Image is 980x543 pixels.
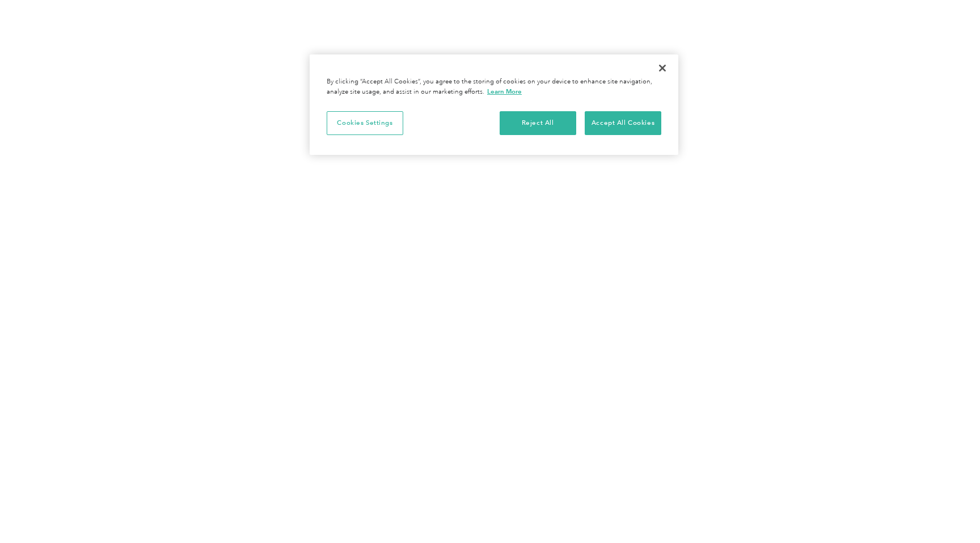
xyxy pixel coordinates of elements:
[500,111,576,135] button: Reject All
[585,111,661,135] button: Accept All Cookies
[310,54,678,155] div: Cookie banner
[327,111,403,135] button: Cookies Settings
[327,77,661,97] div: By clicking “Accept All Cookies”, you agree to the storing of cookies on your device to enhance s...
[487,87,522,95] a: More information about your privacy, opens in a new tab
[310,54,678,155] div: Privacy
[650,56,675,81] button: Close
